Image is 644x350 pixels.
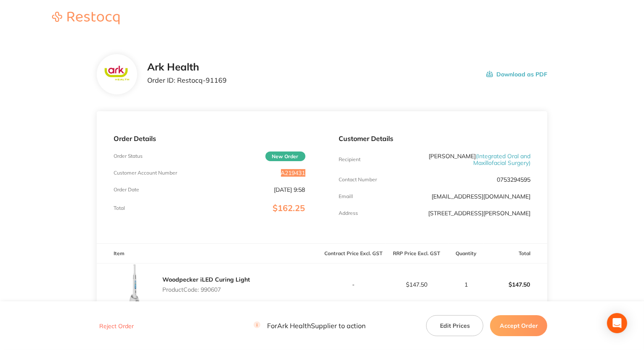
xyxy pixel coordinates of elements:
p: Recipient [339,157,361,162]
p: Order Date [114,187,139,193]
a: Woodpecker iLED Curing Light [162,276,250,283]
p: Order Status [114,153,143,159]
img: Restocq logo [44,12,128,24]
p: $147.50 [386,281,448,288]
p: For Ark Health Supplier to action [254,322,366,330]
p: Emaill [339,193,353,199]
button: Reject Order [97,322,136,330]
p: $147.50 [485,274,547,295]
p: Order Details [114,135,305,142]
p: Order ID: Restocq- 91169 [147,76,227,84]
img: cmd5MXhrNA [114,264,156,306]
h2: Ark Health [147,61,227,73]
span: New Order [265,151,305,161]
p: [PERSON_NAME] [403,153,530,166]
p: A219431 [281,170,305,176]
button: Download as PDF [486,61,547,87]
p: Total [114,205,125,211]
img: c3FhZTAyaA [103,65,130,84]
p: [DATE] 9:58 [274,186,305,193]
th: Total [484,244,547,264]
span: ( Integrated Oral and Maxillofacial Surgery ) [473,152,530,167]
span: $162.25 [273,203,305,213]
button: Accept Order [490,315,547,336]
a: Restocq logo [44,12,128,26]
th: Quantity [448,244,485,264]
p: 1 [449,281,484,288]
p: - [323,281,385,288]
div: Open Intercom Messenger [607,313,627,333]
p: Customer Account Number [114,170,177,176]
button: Edit Prices [426,315,483,336]
a: [EMAIL_ADDRESS][DOMAIN_NAME] [432,193,530,200]
th: Contract Price Excl. GST [322,244,385,264]
p: Product Code: 990607 [162,286,250,293]
p: Address [339,210,358,216]
p: Contact Number [339,177,377,183]
p: Customer Details [339,135,531,142]
th: RRP Price Excl. GST [385,244,448,264]
th: Item [97,244,322,264]
p: [STREET_ADDRESS][PERSON_NAME] [428,210,530,217]
p: 0753294595 [497,176,530,183]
